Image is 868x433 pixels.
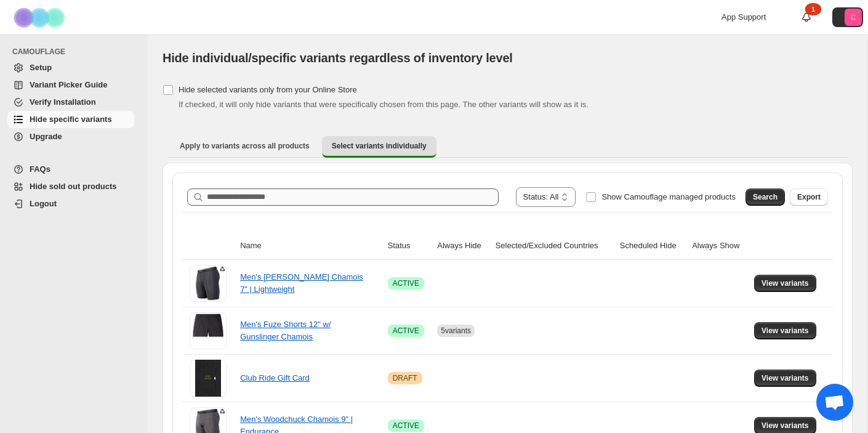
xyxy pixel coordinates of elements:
[851,14,856,21] text: C
[762,421,809,431] span: View variants
[393,326,419,336] span: ACTIVE
[790,188,828,206] button: Export
[12,47,139,57] span: CAMOUFLAGE
[240,320,331,341] a: Men's Fuze Shorts 12" w/ Gunslinger Chamois
[754,322,816,339] button: View variants
[393,421,419,431] span: ACTIVE
[180,141,310,151] span: Apply to variants across all products
[240,373,310,382] a: Club Ride Gift Card
[433,232,491,260] th: Always Hide
[190,265,227,302] img: Men's Johnson Chamois 7" | Lightweight
[601,192,736,201] span: Show Camouflage managed products
[616,232,688,260] th: Scheduled Hide
[492,232,616,260] th: Selected/Excluded Countries
[30,182,117,191] span: Hide sold out products
[236,232,384,260] th: Name
[797,192,821,202] span: Export
[240,272,363,294] a: Men's [PERSON_NAME] Chamois 7" | Lightweight
[7,59,134,76] a: Setup
[393,278,419,288] span: ACTIVE
[7,195,134,212] a: Logout
[805,3,821,15] div: 1
[762,373,809,383] span: View variants
[845,9,862,26] span: Avatar with initials C
[179,85,357,94] span: Hide selected variants only from your Online Store
[30,80,107,89] span: Variant Picker Guide
[30,115,112,124] span: Hide specific variants
[816,384,853,421] a: Open chat
[170,136,319,156] button: Apply to variants across all products
[832,7,863,27] button: Avatar with initials C
[754,275,816,292] button: View variants
[179,100,589,109] span: If checked, it will only hide variants that were specifically chosen from this page. The other va...
[30,164,50,174] span: FAQs
[745,188,785,206] button: Search
[441,326,471,335] span: 5 variants
[762,278,809,288] span: View variants
[7,178,134,195] a: Hide sold out products
[10,1,71,34] img: Camouflage
[163,51,513,65] span: Hide individual/specific variants regardless of inventory level
[322,136,436,158] button: Select variants individually
[7,111,134,128] a: Hide specific variants
[393,373,417,383] span: DRAFT
[688,232,750,260] th: Always Show
[7,76,134,94] a: Variant Picker Guide
[7,94,134,111] a: Verify Installation
[800,11,813,23] a: 1
[384,232,434,260] th: Status
[762,326,809,336] span: View variants
[7,128,134,145] a: Upgrade
[7,161,134,178] a: FAQs
[30,97,96,107] span: Verify Installation
[753,192,778,202] span: Search
[721,12,766,22] span: App Support
[30,132,62,141] span: Upgrade
[30,199,57,208] span: Logout
[754,370,816,387] button: View variants
[190,312,227,349] img: Men's Fuze Shorts 12" w/ Gunslinger Chamois
[332,141,427,151] span: Select variants individually
[30,63,52,72] span: Setup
